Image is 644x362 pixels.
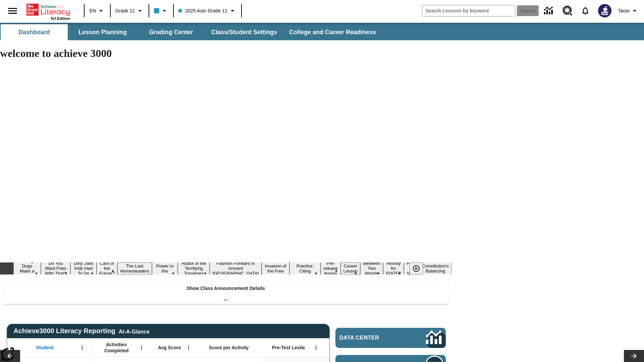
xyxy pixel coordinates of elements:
button: Language: EN, Select a language [87,5,108,17]
button: Slide 1 Diving Dogs Make a Splash [13,257,41,280]
span: EN [90,7,96,14]
span: Avg Score [158,345,181,351]
div: Home [26,2,70,20]
button: Open side menu [3,1,22,21]
button: Slide 4 Cars of the Future? [97,260,117,277]
button: Slide 12 Career Lesson [341,262,361,275]
button: Slide 7 Attack of the Terrifying Tomatoes [178,260,210,277]
span: Student [36,345,54,351]
button: Slide 11 Pre-release lesson [321,260,341,277]
button: Slide 6 Solar Power to the People [152,257,178,280]
div: Show Class Announcement Details [3,281,448,304]
button: Grade: Grade 11, Select a grade [113,5,147,17]
button: Open Menu [77,343,87,353]
div: At-A-Glance [119,327,150,335]
a: Data Center [335,328,446,348]
button: Open Menu [311,343,321,353]
button: Slide 15 Point of View [404,260,419,277]
a: Data Center [540,2,558,20]
input: search field [422,5,515,16]
div: Pause [410,262,430,275]
span: 2025 Auto Grade 11 [178,7,227,14]
button: Grading Center [138,24,205,40]
button: Open Menu [137,343,147,353]
button: College and Career Readiness [284,24,381,40]
a: Resource Center, Will open in new tab [558,2,577,20]
button: Slide 5 The Last Homesteaders [117,262,152,275]
button: Lesson Planning [69,24,136,40]
span: Tauto [618,7,630,14]
button: Class color is light blue. Change class color [151,5,171,17]
button: Slide 2 Do You Want Fries With That? [41,260,70,277]
button: Slide 14 Hooray for Constitution Day! [383,260,404,277]
p: Show Class Announcement Details [186,285,265,292]
button: Slide 9 The Invasion of the Free CD [262,257,289,280]
span: Grade 11 [115,7,135,14]
button: Select a new avatar [594,2,615,19]
button: Slide 16 The Constitution's Balancing Act [419,257,451,280]
span: Data Center [339,335,403,341]
button: Class/Student Settings [206,24,282,40]
button: Pause [410,262,423,275]
button: Lesson carousel, Next [624,350,644,362]
span: Achieve3000 Literacy Reporting [13,327,150,335]
button: Class: 2025 Auto Grade 11, Select your class [176,5,239,17]
span: Activities Completed [94,342,139,354]
a: Home [26,3,70,16]
button: Slide 3 Dirty Jobs Kids Had To Do [70,260,97,277]
button: Dashboard [1,24,68,40]
img: Avatar [598,4,611,17]
button: Open Menu [183,343,194,353]
button: Slide 10 Mixed Practice: Citing Evidence [289,257,320,280]
span: Score per Activity [209,345,249,351]
button: Slide 13 Between Two Worlds [360,260,383,277]
button: Profile/Settings [615,5,641,17]
span: Pre-Test Lexile [272,345,305,351]
span: NJ Edition [51,16,70,20]
a: Notifications [577,2,594,19]
button: Slide 8 Fashion Forward in Ancient Rome [210,260,262,277]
